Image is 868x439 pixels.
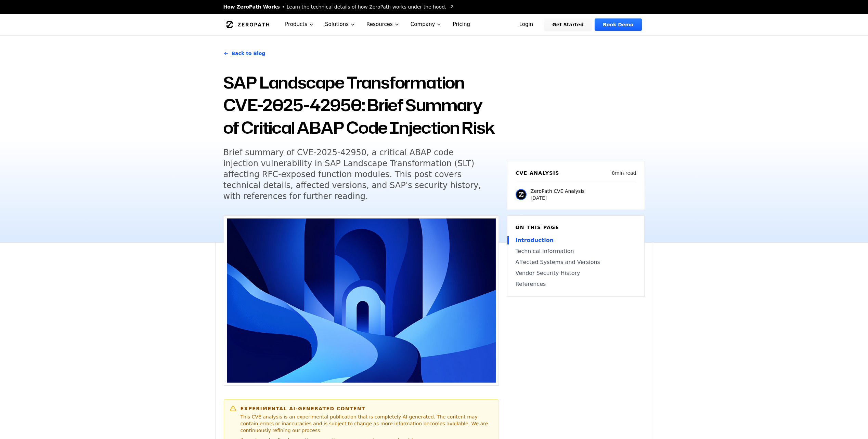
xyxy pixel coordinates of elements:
h5: Brief summary of CVE-2025-42950, a critical ABAP code injection vulnerability in SAP Landscape Tr... [223,147,486,202]
a: Pricing [447,14,476,35]
button: Company [405,14,448,35]
h6: On this page [516,224,636,231]
a: Login [511,18,542,31]
a: Back to Blog [223,44,265,63]
p: This CVE analysis is an experimental publication that is completely AI-generated. The content may... [241,413,493,434]
span: Learn the technical details of how ZeroPath works under the hood. [287,3,446,10]
p: ZeroPath CVE Analysis [531,188,585,195]
nav: Global [215,14,653,35]
button: Resources [361,14,405,35]
button: Solutions [320,14,361,35]
a: Get Started [544,18,592,31]
a: Affected Systems and Versions [516,258,636,266]
p: 8 min read [612,170,636,176]
a: Technical Information [516,247,636,255]
a: References [516,280,636,288]
a: How ZeroPath WorksLearn the technical details of how ZeroPath works under the hood. [223,3,455,10]
span: How ZeroPath Works [223,3,280,10]
a: Introduction [516,236,636,244]
a: Vendor Security History [516,269,636,277]
a: Book Demo [595,18,642,31]
h1: SAP Landscape Transformation CVE-2025-42950: Brief Summary of Critical ABAP Code Injection Risk [223,71,499,139]
img: ZeroPath CVE Analysis [516,189,527,200]
h6: Experimental AI-Generated Content [241,405,493,412]
p: [DATE] [531,195,585,201]
img: SAP Landscape Transformation CVE-2025-42950: Brief Summary of Critical ABAP Code Injection Risk [227,218,496,383]
button: Products [280,14,320,35]
h6: CVE Analysis [516,170,559,176]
